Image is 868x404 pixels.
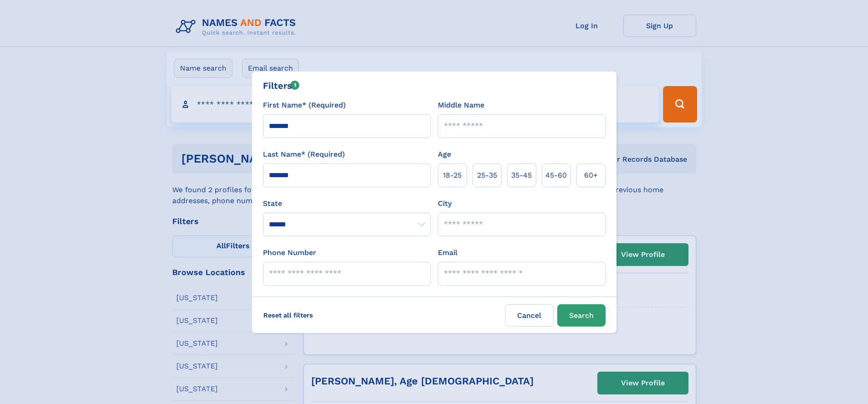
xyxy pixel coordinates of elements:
button: Search [557,304,606,327]
label: Last Name* (Required) [263,149,345,160]
span: 35‑45 [511,170,532,181]
label: Reset all filters [257,304,319,326]
label: City [438,198,452,209]
label: Age [438,149,451,160]
label: Phone Number [263,247,316,258]
span: 45‑60 [545,170,567,181]
span: 25‑35 [477,170,497,181]
span: 60+ [584,170,598,181]
label: State [263,198,431,209]
label: Cancel [505,304,554,327]
label: Middle Name [438,100,484,111]
div: Filters [263,79,300,92]
label: First Name* (Required) [263,100,346,111]
span: 18‑25 [443,170,462,181]
label: Email [438,247,457,258]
